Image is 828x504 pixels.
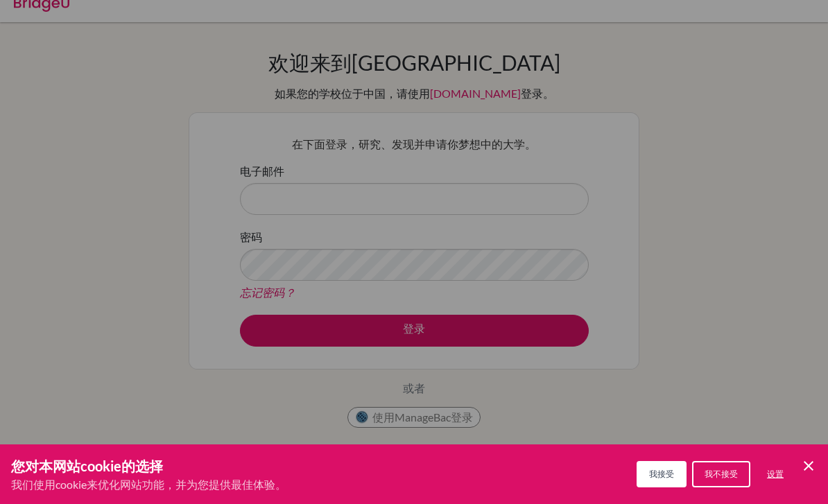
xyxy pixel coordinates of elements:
button: 我接受 [637,461,687,487]
button: 设置 [756,462,795,486]
button: 我不接受 [692,461,750,487]
h3: 您对本网站cookie的选择 [11,455,286,476]
p: 我们使用cookie来优化网站功能，并为您提供最佳体验。 [11,476,286,493]
span: 我接受 [649,469,674,479]
span: 设置 [767,469,784,479]
button: 保存并关闭 [800,458,817,474]
span: 我不接受 [705,469,738,479]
